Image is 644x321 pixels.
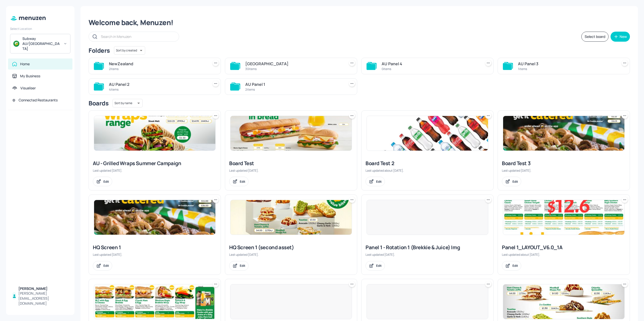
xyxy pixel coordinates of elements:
[114,45,145,55] div: Sort by created
[367,116,488,151] img: 2025-08-19-1755574222222wcsfcboi9hi.jpeg
[229,244,353,251] div: HQ Screen 1 (second asset)
[93,244,217,251] div: HQ Screen 1
[581,32,609,42] button: Select board
[13,41,19,47] img: avatar
[620,35,627,38] div: New
[20,86,36,91] div: Visualiser
[376,264,382,268] div: Edit
[502,168,626,173] div: Last updated [DATE].
[103,179,109,184] div: Edit
[366,252,489,257] div: Last updated [DATE].
[18,291,68,306] div: [PERSON_NAME][EMAIL_ADDRESS][DOMAIN_NAME]
[89,99,108,107] div: Boards
[611,32,630,42] button: New
[112,98,143,108] div: Sort by name
[22,36,60,51] div: Subway AU/[GEOGRAPHIC_DATA]
[502,160,626,167] div: Board Test 3
[240,179,245,184] div: Edit
[94,284,215,319] img: 2025-08-04-1754288214393g8m6ggcpjt6.jpeg
[93,160,217,167] div: AU - Grilled Wraps Summer Campaign
[245,67,343,71] div: 30 items
[229,160,353,167] div: Board Test
[230,116,352,151] img: 2024-10-28-173011058717490i6ex6243b.jpeg
[109,87,207,92] div: 4 items
[109,81,207,87] div: AU Panel 2
[109,67,207,71] div: 2 items
[20,74,40,79] div: My Business
[93,168,217,173] div: Last updated [DATE].
[376,179,382,184] div: Edit
[502,252,626,257] div: Last updated about [DATE].
[101,33,174,40] input: Search in Menuzen
[518,67,616,71] div: 1 items
[10,27,70,31] div: Select Location
[502,244,626,251] div: Panel 1_LAYOUT_V6.0_1A
[240,264,245,268] div: Edit
[366,160,489,167] div: Board Test 2
[94,200,215,235] img: 2024-10-29-1730175887616eafibkuyjdi.jpeg
[109,61,207,67] div: NewZealand
[230,200,352,235] img: 2024-10-29-1730177958517kejp9pi23h9.jpeg
[503,200,624,235] img: 2025-08-07-1754560946348toavwcegvaj.jpeg
[20,61,30,67] div: Home
[245,81,343,87] div: AU Panel 1
[512,179,518,184] div: Edit
[518,61,616,67] div: AU Panel 3
[89,18,630,27] div: Welcome back, Menuzen!
[103,264,109,268] div: Edit
[19,98,58,103] div: Connected Restaurants
[94,116,215,151] img: 2024-12-19-1734584245950k86txo84it.jpeg
[89,46,110,54] div: Folders
[512,264,518,268] div: Edit
[229,168,353,173] div: Last updated [DATE].
[366,244,489,251] div: Panel 1 - Rotation 1 (Brekkie & Juice) Img
[229,252,353,257] div: Last updated [DATE].
[93,252,217,257] div: Last updated [DATE].
[18,286,68,291] div: [PERSON_NAME]
[503,116,624,151] img: 2024-10-28-1730109277756ims1hroq32.jpeg
[382,61,479,67] div: AU Panel 4
[245,61,343,67] div: [GEOGRAPHIC_DATA]
[503,284,624,319] img: 2024-10-29-17301885128522gth36fy66a.jpeg
[382,67,479,71] div: 0 items
[245,87,343,92] div: 2 items
[366,168,489,173] div: Last updated about [DATE].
